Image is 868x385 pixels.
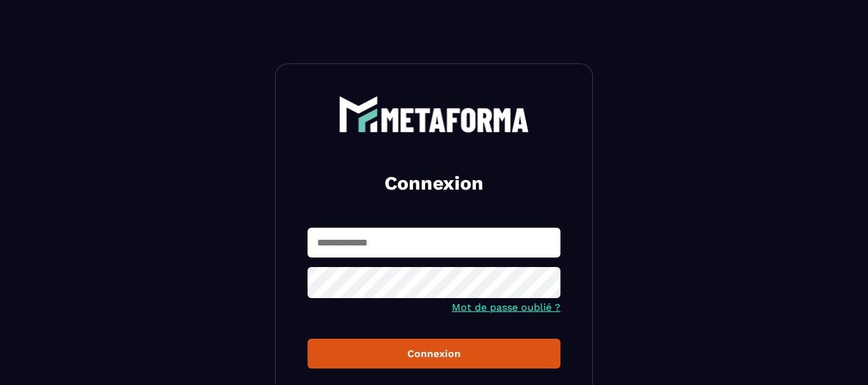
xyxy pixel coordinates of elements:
img: logo [339,96,529,133]
a: logo [308,96,560,133]
h2: Connexion [323,171,545,196]
button: Connexion [308,339,560,369]
div: Connexion [318,348,550,360]
a: Mot de passe oublié ? [452,301,560,313]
